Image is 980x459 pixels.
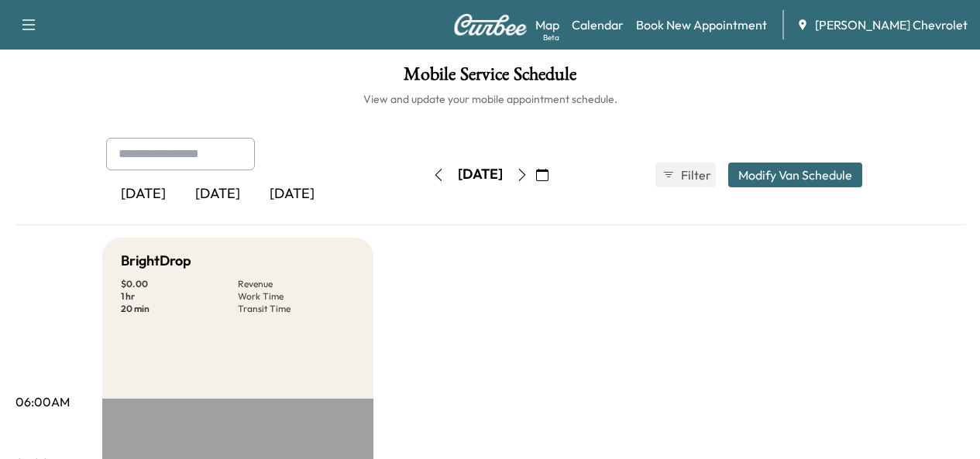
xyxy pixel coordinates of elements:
div: [DATE] [458,165,503,184]
a: Book New Appointment [636,15,767,34]
a: MapBeta [535,15,559,34]
p: $ 0.00 [121,278,238,290]
h6: View and update your mobile appointment schedule. [15,91,965,107]
a: Calendar [572,15,624,34]
h1: Mobile Service Schedule [15,65,965,91]
div: [DATE] [181,176,255,212]
p: 20 min [121,303,238,315]
p: Transit Time [238,303,355,315]
button: Modify Van Schedule [728,163,862,187]
button: Filter [655,163,716,187]
img: Curbee Logo [453,14,528,36]
span: [PERSON_NAME] Chevrolet [815,15,968,34]
div: [DATE] [255,176,329,212]
div: Beta [543,32,559,43]
p: 1 hr [121,290,238,303]
p: Work Time [238,290,355,303]
span: Filter [681,166,709,184]
div: [DATE] [106,176,181,212]
h5: BrightDrop [121,250,191,272]
p: 06:00AM [15,392,70,411]
p: Revenue [238,278,355,290]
